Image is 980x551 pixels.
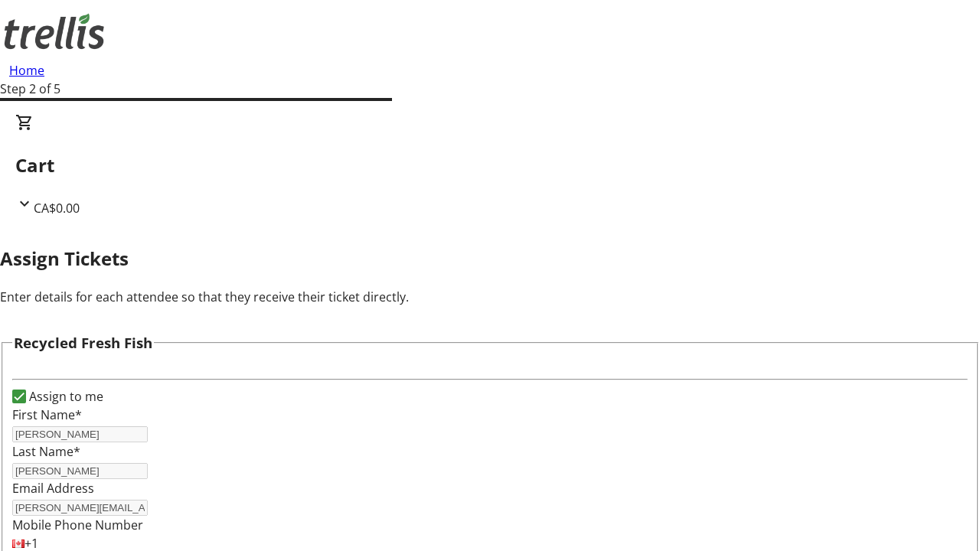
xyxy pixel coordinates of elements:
[34,200,80,217] span: CA$0.00
[26,387,103,406] label: Assign to me
[12,480,94,497] label: Email Address
[15,113,965,217] div: CartCA$0.00
[15,152,965,179] h2: Cart
[12,406,82,423] label: First Name*
[14,332,152,354] h3: Recycled Fresh Fish
[12,443,80,460] label: Last Name*
[12,517,143,533] label: Mobile Phone Number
